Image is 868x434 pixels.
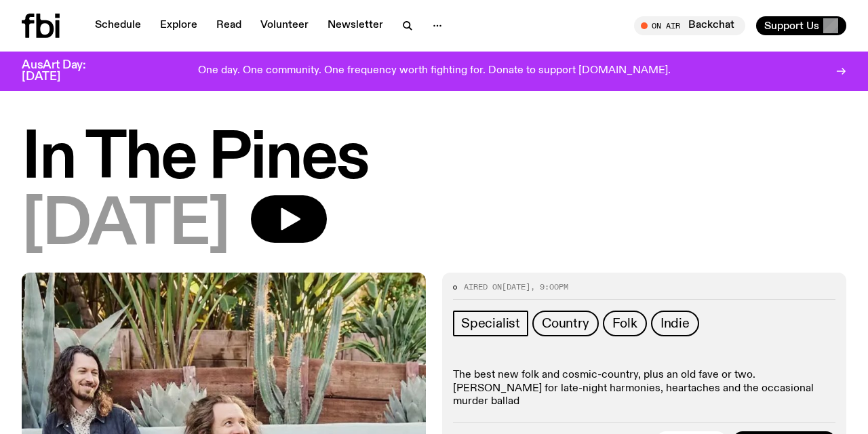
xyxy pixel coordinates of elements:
[461,316,520,331] span: Specialist
[208,16,250,35] a: Read
[634,16,745,35] button: On AirBackchat
[152,16,205,35] a: Explore
[532,311,599,336] a: Country
[764,20,819,32] span: Support Us
[453,369,835,408] p: The best new folk and cosmic-country, plus an old fave or two. [PERSON_NAME] for late-night harmo...
[198,65,671,77] p: One day. One community. One frequency worth fighting for. Donate to support [DOMAIN_NAME].
[756,16,846,35] button: Support Us
[530,281,568,292] span: , 9:00pm
[612,316,637,331] span: Folk
[464,281,502,292] span: Aired on
[651,311,699,336] a: Indie
[319,16,391,35] a: Newsletter
[22,60,108,83] h3: AusArt Day: [DATE]
[453,311,528,336] a: Specialist
[22,195,229,256] span: [DATE]
[252,16,317,35] a: Volunteer
[542,316,589,331] span: Country
[502,281,530,292] span: [DATE]
[660,316,690,331] span: Indie
[22,129,846,190] h1: In The Pines
[603,311,647,336] a: Folk
[87,16,149,35] a: Schedule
